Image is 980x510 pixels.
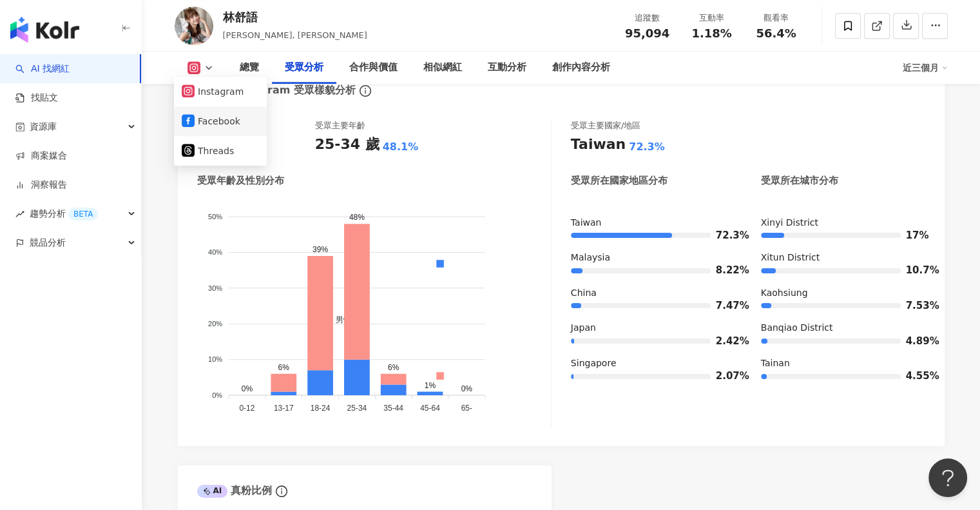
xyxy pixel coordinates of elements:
[197,174,284,188] div: 受眾年齡及性別分布
[571,322,735,335] div: Japan
[571,251,735,264] div: Malaysia
[207,355,222,363] tspan: 10%
[240,60,259,75] div: 總覽
[906,266,925,275] span: 10.7%
[906,231,925,240] span: 17%
[461,404,472,413] tspan: 65-
[552,60,610,75] div: 創作內容分析
[182,83,259,101] button: Instagram
[571,135,626,155] div: Taiwan
[274,484,289,499] span: info-circle
[207,212,222,220] tspan: 50%
[906,337,925,346] span: 4.89%
[315,120,365,132] div: 受眾主要年齡
[285,60,323,75] div: 受眾分析
[207,319,222,327] tspan: 20%
[273,404,293,413] tspan: 13-17
[761,287,925,300] div: Kaohsiung
[761,251,925,264] div: Xitun District
[623,12,672,25] div: 追蹤數
[420,404,440,413] tspan: 45-64
[223,30,367,40] span: [PERSON_NAME], [PERSON_NAME]
[15,179,67,191] a: 洞察報告
[488,60,526,75] div: 互動分析
[756,27,796,40] span: 56.4%
[423,60,462,75] div: 相似網紅
[347,404,367,413] tspan: 25-34
[716,301,735,311] span: 7.47%
[625,26,669,40] span: 95,094
[239,404,255,413] tspan: 0-12
[182,112,259,130] button: Facebook
[68,208,98,221] div: BETA
[15,92,58,104] a: 找貼文
[716,371,735,381] span: 2.07%
[207,248,222,256] tspan: 40%
[182,142,259,160] button: Threads
[326,315,351,324] span: 男性
[761,217,925,230] div: Xinyi District
[197,485,228,498] div: AI
[571,357,735,370] div: Singapore
[571,120,640,132] div: 受眾主要國家/地區
[928,458,967,497] iframe: Help Scout Beacon - Open
[197,484,273,498] div: 真粉比例
[691,27,731,40] span: 1.18%
[716,231,735,240] span: 72.3%
[315,135,380,155] div: 25-34 歲
[15,210,24,219] span: rise
[571,174,668,188] div: 受眾所在國家地區分布
[906,371,925,381] span: 4.55%
[15,150,67,162] a: 商案媒合
[197,83,356,97] div: Instagram 受眾樣貌分析
[906,301,925,311] span: 7.53%
[223,9,367,25] div: 林舒語
[383,404,403,413] tspan: 35-44
[30,112,57,141] span: 資源庫
[349,60,398,75] div: 合作與價值
[716,266,735,275] span: 8.22%
[903,57,948,78] div: 近三個月
[761,322,925,335] div: Banqiao District
[30,199,98,228] span: 趨勢分析
[207,284,222,291] tspan: 30%
[358,83,373,99] span: info-circle
[383,140,419,154] div: 48.1%
[212,391,222,398] tspan: 0%
[716,337,735,346] span: 2.42%
[310,404,330,413] tspan: 18-24
[30,228,66,257] span: 競品分析
[571,217,735,230] div: Taiwan
[571,287,735,300] div: China
[761,174,838,188] div: 受眾所在城市分布
[629,140,665,154] div: 72.3%
[687,12,736,25] div: 互動率
[175,6,213,45] img: KOL Avatar
[15,63,70,75] a: searchAI 找網紅
[752,12,801,25] div: 觀看率
[10,17,79,43] img: logo
[761,357,925,370] div: Tainan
